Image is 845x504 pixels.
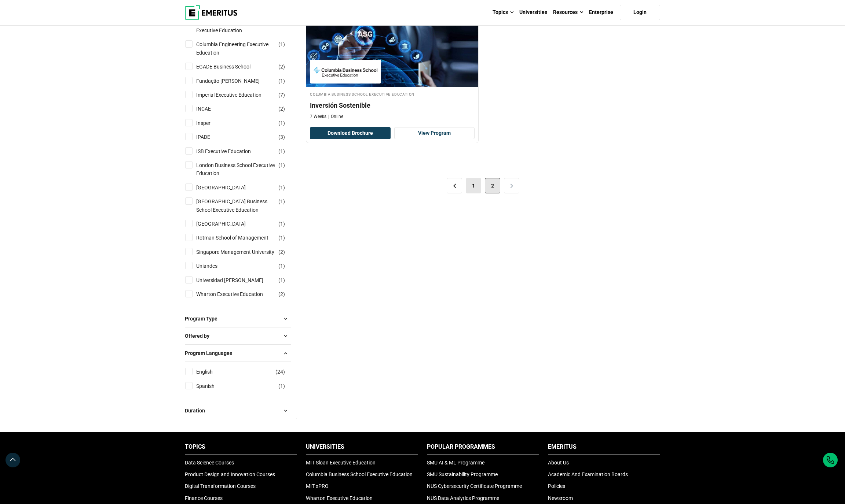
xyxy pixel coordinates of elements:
[278,77,285,85] span: ( )
[196,63,265,71] a: EGADE Business School
[394,127,475,140] a: View Program
[196,220,260,228] a: [GEOGRAPHIC_DATA]
[185,315,223,323] span: Program Type
[485,178,500,193] span: 2
[548,483,565,489] a: Policies
[185,405,291,416] button: Duration
[314,63,377,80] img: Columbia Business School Executive Education
[278,184,285,192] span: ( )
[278,63,285,71] span: ( )
[280,277,283,283] span: 1
[196,40,290,57] a: Columbia Engineering Executive Education
[278,133,285,141] span: ( )
[278,262,285,270] span: ( )
[185,349,238,357] span: Program Languages
[196,77,274,85] a: Fundação [PERSON_NAME]
[427,483,522,489] a: NUS Cybersecurity Certificate Programme
[196,119,225,127] a: Insper
[278,382,285,390] span: ( )
[278,220,285,228] span: ( )
[185,471,275,477] a: Product Design and Innovation Courses
[306,483,329,489] a: MIT xPRO
[278,248,285,256] span: ( )
[310,101,475,110] h4: Inversión Sostenible
[280,383,283,389] span: 1
[196,262,232,270] a: Uniandes
[196,290,278,298] a: Wharton Executive Education
[185,407,211,415] span: Duration
[427,471,498,477] a: SMU Sustainability Programme
[548,460,569,466] a: About Us
[196,147,266,155] a: ISB Executive Education
[275,368,285,376] span: ( )
[196,91,276,99] a: Imperial Executive Education
[328,114,343,120] p: Online
[278,234,285,242] span: ( )
[280,78,283,84] span: 1
[280,92,283,98] span: 7
[310,114,326,120] p: 7 Weeks
[278,197,285,205] span: ( )
[280,263,283,269] span: 1
[196,133,225,141] a: IPADE
[280,235,283,241] span: 1
[196,382,229,390] a: Spanish
[196,197,290,214] a: [GEOGRAPHIC_DATA] Business School Executive Education
[196,234,283,242] a: Rotman School of Management
[196,161,290,178] a: London Business School Executive Education
[310,127,391,140] button: Download Brochure
[306,14,478,123] a: Finance Course by Columbia Business School Executive Education - Columbia Business School Executi...
[280,199,283,204] span: 1
[447,178,462,193] a: <
[620,5,660,20] a: Login
[278,105,285,113] span: ( )
[306,471,413,477] a: Columbia Business School Executive Education
[280,106,283,112] span: 2
[196,276,278,284] a: Universidad [PERSON_NAME]
[196,18,290,34] a: Columbia Business School Executive Education
[278,161,285,169] span: ( )
[185,495,223,501] a: Finance Courses
[185,313,291,324] button: Program Type
[280,41,283,47] span: 1
[185,348,291,359] button: Program Languages
[278,119,285,127] span: ( )
[310,91,475,97] h4: Columbia Business School Executive Education
[280,148,283,154] span: 1
[466,178,481,193] a: 1
[277,369,283,375] span: 24
[196,248,289,256] a: Singapore Management University
[280,134,283,140] span: 3
[280,221,283,227] span: 1
[548,495,573,501] a: Newsroom
[278,276,285,284] span: ( )
[306,495,373,501] a: Wharton Executive Education
[278,91,285,99] span: ( )
[185,483,256,489] a: Digital Transformation Courses
[278,40,285,48] span: ( )
[185,460,234,466] a: Data Science Courses
[278,290,285,298] span: ( )
[306,14,478,87] img: Inversión Sostenible | Online Finance Course
[185,332,215,340] span: Offered by
[280,64,283,70] span: 2
[427,460,484,466] a: SMU AI & ML Programme
[196,105,226,113] a: INCAE
[278,147,285,155] span: ( )
[196,184,260,192] a: [GEOGRAPHIC_DATA]
[280,185,283,190] span: 1
[280,291,283,297] span: 2
[280,120,283,126] span: 1
[196,368,227,376] a: English
[306,460,376,466] a: MIT Sloan Executive Education
[548,471,628,477] a: Academic And Examination Boards
[280,162,283,168] span: 1
[185,330,291,341] button: Offered by
[280,249,283,255] span: 2
[427,495,499,501] a: NUS Data Analytics Programme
